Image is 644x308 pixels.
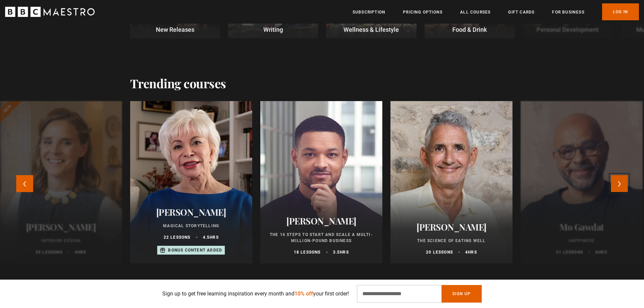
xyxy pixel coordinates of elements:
[353,3,639,20] nav: Primary
[399,238,504,244] p: The Science of Eating Well
[552,9,584,16] a: For business
[598,250,607,255] abbr: hrs
[294,249,321,255] p: 18 lessons
[138,223,244,229] p: Magical Storytelling
[442,285,481,303] button: Sign Up
[353,9,385,16] a: Subscription
[340,250,349,255] abbr: hrs
[5,7,95,17] svg: BBC Maestro
[468,250,477,255] abbr: hrs
[164,234,191,240] p: 22 lessons
[425,25,515,34] p: Food & Drink
[426,249,453,255] p: 20 lessons
[294,290,313,297] span: 10% off
[130,101,252,263] a: [PERSON_NAME] Magical Storytelling 22 lessons 4.5hrs Bonus content added
[556,249,583,255] p: 31 lessons
[529,222,635,232] h2: Mo Gawdat
[523,25,613,34] p: Personal Development
[138,207,244,217] h2: [PERSON_NAME]
[333,249,349,255] p: 3.5
[35,249,63,255] p: 20 lessons
[268,232,374,244] p: The 16 Steps to Start and Scale a Multi-Million-Pound Business
[260,101,382,263] a: [PERSON_NAME] The 16 Steps to Start and Scale a Multi-Million-Pound Business 18 lessons 3.5hrs
[595,249,607,255] p: 6
[529,238,635,244] p: Happiness
[508,9,534,16] a: Gift Cards
[390,101,512,263] a: [PERSON_NAME] The Science of Eating Well 20 lessons 4hrs
[602,3,639,20] a: Log In
[203,234,219,240] p: 4.5
[268,216,374,226] h2: [PERSON_NAME]
[460,9,491,16] a: All Courses
[465,249,477,255] p: 4
[228,25,318,34] p: Writing
[326,25,416,34] p: Wellness & Lifestyle
[210,235,219,240] abbr: hrs
[75,249,87,255] p: 4
[77,250,87,255] abbr: hrs
[8,222,114,232] h2: [PERSON_NAME]
[168,247,222,253] p: Bonus content added
[8,238,114,244] p: Interior Design
[130,25,220,34] p: New Releases
[403,9,443,16] a: Pricing Options
[521,101,643,263] a: Mo Gawdat Happiness 31 lessons 6hrs
[162,290,349,298] p: Sign up to get free learning inspiration every month and your first order!
[130,76,226,90] h2: Trending courses
[399,222,504,232] h2: [PERSON_NAME]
